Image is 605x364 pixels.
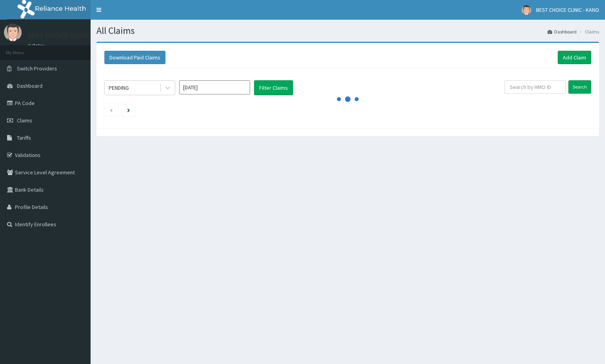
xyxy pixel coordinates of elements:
[336,87,360,111] svg: audio-loading
[577,28,599,35] li: Claims
[28,32,113,39] p: BEST CHOICE CLINIC - KANO
[536,6,599,13] span: BEST CHOICE CLINIC - KANO
[254,80,293,95] button: Filter Claims
[17,82,43,89] span: Dashboard
[547,28,577,35] a: Dashboard
[558,51,591,64] a: Add Claim
[97,26,599,36] h1: All Claims
[4,24,22,41] img: User Image
[17,117,32,124] span: Claims
[17,65,57,72] span: Switch Providers
[109,84,129,92] div: PENDING
[127,106,130,113] a: Next page
[521,5,531,15] img: User Image
[505,80,566,94] input: Search by HMO ID
[104,51,165,64] button: Download Paid Claims
[568,80,591,94] input: Search
[28,43,46,48] a: Online
[109,106,113,113] a: Previous page
[179,80,250,94] input: Select Month and Year
[17,134,31,141] span: Tariffs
